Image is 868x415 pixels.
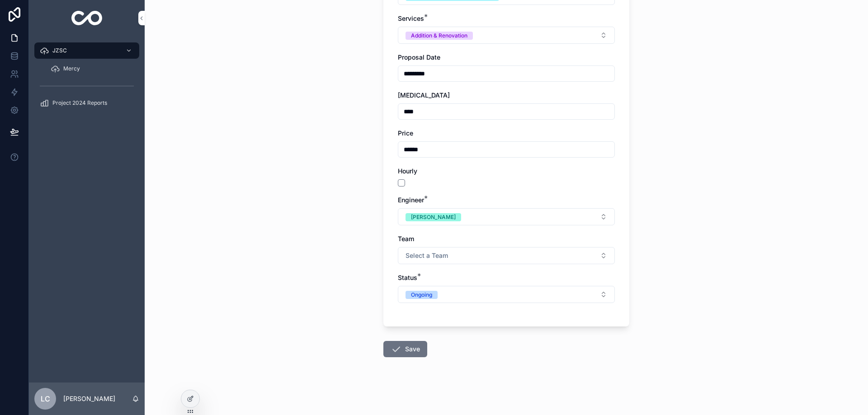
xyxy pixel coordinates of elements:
img: App logo [71,11,103,25]
span: Mercy [63,65,80,72]
span: Project 2024 Reports [52,99,107,107]
a: JZSC [34,42,139,59]
span: Proposal Date [398,53,440,61]
div: Ongoing [411,291,432,299]
p: [PERSON_NAME] [63,394,115,403]
div: scrollable content [29,36,145,123]
span: Select a Team [406,251,448,260]
button: Select Button [398,247,615,264]
span: Status [398,274,417,281]
button: Select Button [398,286,615,303]
button: Select Button [398,27,615,44]
a: Project 2024 Reports [34,95,139,111]
div: Addition & Renovation [411,32,467,40]
button: Select Button [398,208,615,225]
span: Team [398,235,414,242]
a: Mercy [45,61,139,77]
div: [PERSON_NAME] [411,213,456,221]
span: Price [398,129,413,137]
span: Services [398,14,424,22]
span: [MEDICAL_DATA] [398,91,450,99]
span: JZSC [52,47,67,54]
span: Hourly [398,167,417,175]
span: Engineer [398,196,424,204]
button: Save [383,341,427,357]
span: LC [41,393,50,404]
